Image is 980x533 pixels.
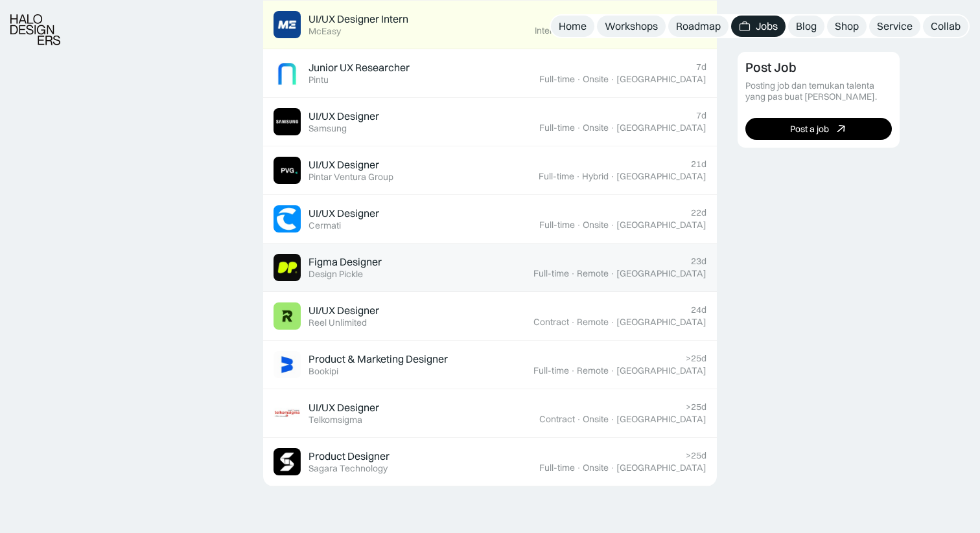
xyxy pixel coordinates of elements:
[577,268,609,279] div: Remote
[691,207,706,218] div: 22d
[616,220,706,231] div: [GEOGRAPHIC_DATA]
[570,268,576,279] div: ·
[274,60,301,87] img: Job Image
[309,74,329,85] div: Pintu
[790,123,829,134] div: Post a job
[616,171,706,182] div: [GEOGRAPHIC_DATA]
[610,122,615,133] div: ·
[696,13,706,24] div: 7d
[686,353,706,364] div: >25d
[274,448,301,475] img: Job Image
[309,255,382,269] div: Figma Designer
[539,414,575,425] div: Contract
[309,26,341,37] div: McEasy
[309,109,379,123] div: UI/UX Designer
[576,122,581,133] div: ·
[576,171,581,182] div: ·
[691,159,706,170] div: 21d
[309,414,362,425] div: Telkomsigma
[263,244,717,292] a: Job ImageFigma DesignerDesign Pickle23dFull-time·Remote·[GEOGRAPHIC_DATA]
[597,16,666,37] a: Workshops
[274,205,301,232] img: Job Image
[827,16,867,37] a: Shop
[582,171,609,182] div: Hybrid
[309,123,347,134] div: Samsung
[533,268,569,279] div: Full-time
[610,171,615,182] div: ·
[583,74,609,85] div: Onsite
[309,449,390,463] div: Product Designer
[610,365,615,376] div: ·
[877,19,913,33] div: Service
[539,74,575,85] div: Full-time
[309,317,367,328] div: Reel Unlimited
[691,304,706,315] div: 24d
[583,220,609,231] div: Onsite
[274,254,301,281] img: Job Image
[533,317,569,328] div: Contract
[559,19,587,33] div: Home
[309,366,338,377] div: Bookipi
[551,16,594,37] a: Home
[539,462,575,473] div: Full-time
[539,220,575,231] div: Full-time
[539,122,575,133] div: Full-time
[263,49,717,98] a: Job ImageJunior UX ResearcherPintu7dFull-time·Onsite·[GEOGRAPHIC_DATA]
[263,195,717,244] a: Job ImageUI/UX DesignerCermati22dFull-time·Onsite·[GEOGRAPHIC_DATA]
[539,171,574,182] div: Full-time
[583,462,609,473] div: Onsite
[263,438,717,486] a: Job ImageProduct DesignerSagara Technology>25dFull-time·Onsite·[GEOGRAPHIC_DATA]
[616,365,706,376] div: [GEOGRAPHIC_DATA]
[616,268,706,279] div: [GEOGRAPHIC_DATA]
[263,341,717,389] a: Job ImageProduct & Marketing DesignerBookipi>25dFull-time·Remote·[GEOGRAPHIC_DATA]
[274,400,301,427] img: Job Image
[309,207,379,220] div: UI/UX Designer
[756,19,778,33] div: Jobs
[731,16,786,37] a: Jobs
[796,19,817,33] div: Blog
[309,352,448,366] div: Product & Marketing Designer
[274,11,301,38] img: Job Image
[263,146,717,195] a: Job ImageUI/UX DesignerPintar Ventura Group21dFull-time·Hybrid·[GEOGRAPHIC_DATA]
[616,317,706,328] div: [GEOGRAPHIC_DATA]
[616,414,706,425] div: [GEOGRAPHIC_DATA]
[577,365,609,376] div: Remote
[263,1,717,49] a: Job ImageUI/UX Designer InternMcEasy7dInternship·Onsite·[GEOGRAPHIC_DATA]
[696,110,706,121] div: 7d
[686,402,706,413] div: >25d
[610,220,615,231] div: ·
[610,74,615,85] div: ·
[533,365,569,376] div: Full-time
[923,16,968,37] a: Collab
[263,389,717,438] a: Job ImageUI/UX DesignerTelkomsigma>25dContract·Onsite·[GEOGRAPHIC_DATA]
[309,220,341,231] div: Cermati
[610,414,615,425] div: ·
[668,16,729,37] a: Roadmap
[309,463,388,474] div: Sagara Technology
[309,269,363,280] div: Design Pickle
[616,74,706,85] div: [GEOGRAPHIC_DATA]
[835,19,859,33] div: Shop
[309,304,379,317] div: UI/UX Designer
[309,12,408,26] div: UI/UX Designer Intern
[263,98,717,146] a: Job ImageUI/UX DesignerSamsung7dFull-time·Onsite·[GEOGRAPHIC_DATA]
[309,172,393,183] div: Pintar Ventura Group
[570,317,576,328] div: ·
[605,19,658,33] div: Workshops
[576,74,581,85] div: ·
[274,108,301,135] img: Job Image
[577,317,609,328] div: Remote
[869,16,920,37] a: Service
[616,122,706,133] div: [GEOGRAPHIC_DATA]
[576,414,581,425] div: ·
[263,292,717,341] a: Job ImageUI/UX DesignerReel Unlimited24dContract·Remote·[GEOGRAPHIC_DATA]
[745,80,892,102] div: Posting job dan temukan talenta yang pas buat [PERSON_NAME].
[309,61,410,74] div: Junior UX Researcher
[274,351,301,378] img: Job Image
[274,157,301,184] img: Job Image
[576,462,581,473] div: ·
[610,462,615,473] div: ·
[931,19,961,33] div: Collab
[274,302,301,330] img: Job Image
[535,25,575,36] div: Internship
